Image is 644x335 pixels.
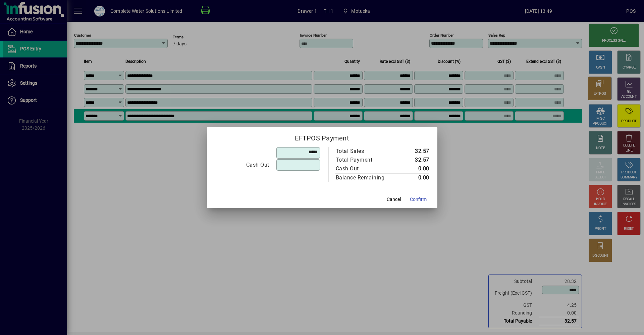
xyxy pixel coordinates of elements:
[335,156,399,164] td: Total Payment
[336,165,392,173] div: Cash Out
[410,196,427,203] span: Confirm
[335,147,399,156] td: Total Sales
[399,173,429,182] td: 0.00
[207,127,437,146] h2: EFTPOS Payment
[215,161,269,169] div: Cash Out
[383,194,405,206] button: Cancel
[399,156,429,164] td: 32.57
[407,194,429,206] button: Confirm
[399,164,429,173] td: 0.00
[399,147,429,156] td: 32.57
[336,174,392,182] div: Balance Remaining
[387,196,401,203] span: Cancel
